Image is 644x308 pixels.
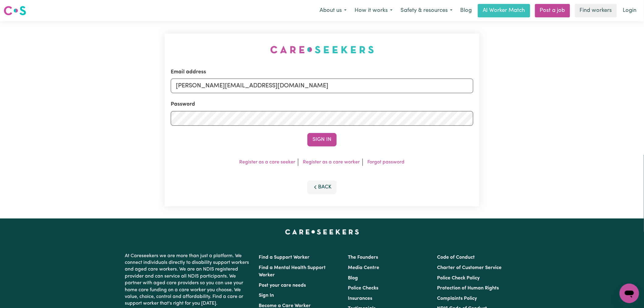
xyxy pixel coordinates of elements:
[368,160,405,165] a: Forgot password
[575,4,617,17] a: Find workers
[348,286,378,291] a: Police Checks
[4,4,26,18] a: Careseekers logo
[437,276,480,281] a: Police Check Policy
[478,4,530,17] a: AI Worker Match
[437,265,502,270] a: Charter of Customer Service
[437,296,477,301] a: Complaints Policy
[457,4,475,17] a: Blog
[437,255,475,260] a: Code of Conduct
[348,296,372,301] a: Insurances
[259,293,274,298] a: Sign In
[259,283,306,288] a: Post your care needs
[259,265,326,278] a: Find a Mental Health Support Worker
[240,160,296,165] a: Register as a care seeker
[535,4,570,17] a: Post a job
[619,4,640,17] a: Login
[4,5,26,16] img: Careseekers logo
[348,265,379,270] a: Media Centre
[620,284,639,303] iframe: Button to launch messaging window
[437,286,499,291] a: Protection of Human Rights
[307,180,337,194] button: Back
[259,255,310,260] a: Find a Support Worker
[348,255,378,260] a: The Founders
[316,4,351,17] button: About us
[307,133,337,146] button: Sign In
[285,229,359,234] a: Careseekers home page
[171,68,206,76] label: Email address
[171,79,473,93] input: Email address
[348,276,358,281] a: Blog
[397,4,457,17] button: Safety & resources
[303,160,360,165] a: Register as a care worker
[351,4,397,17] button: How it works
[171,100,195,108] label: Password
